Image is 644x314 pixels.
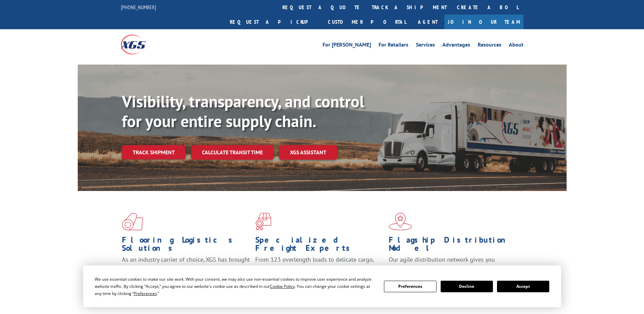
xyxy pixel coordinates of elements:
[389,236,517,256] h1: Flagship Distribution Model
[444,15,523,29] a: Join Our Team
[323,15,411,29] a: Customer Portal
[121,4,156,11] a: [PHONE_NUMBER]
[191,145,274,160] a: Calculate transit time
[478,42,501,50] a: Resources
[83,265,561,307] div: Cookie Consent Prompt
[255,213,271,230] img: xgs-icon-focused-on-flooring-red
[255,236,384,256] h1: Specialized Freight Experts
[95,276,376,297] div: We use essential cookies to make our site work. With your consent, we may also use non-essential ...
[411,15,444,29] a: Agent
[389,213,412,230] img: xgs-icon-flagship-distribution-model-red
[122,236,250,256] h1: Flooring Logistics Solutions
[323,42,371,50] a: For [PERSON_NAME]
[442,42,470,50] a: Advantages
[134,291,157,296] span: Preferences
[122,145,186,159] a: Track shipment
[389,256,514,272] span: Our agile distribution network gives you nationwide inventory management on demand.
[497,281,549,292] button: Accept
[122,256,250,280] span: As an industry carrier of choice, XGS has brought innovation and dedication to flooring logistics...
[416,42,435,50] a: Services
[509,42,523,50] a: About
[122,91,364,132] b: Visibility, transparency, and control for your entire supply chain.
[270,283,295,289] span: Cookie Policy
[279,145,337,160] a: XGS ASSISTANT
[384,281,436,292] button: Preferences
[225,15,323,29] a: Request a pickup
[379,42,408,50] a: For Retailers
[441,281,493,292] button: Decline
[122,213,143,230] img: xgs-icon-total-supply-chain-intelligence-red
[255,256,384,286] p: From 123 overlength loads to delicate cargo, our experienced staff knows the best way to move you...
